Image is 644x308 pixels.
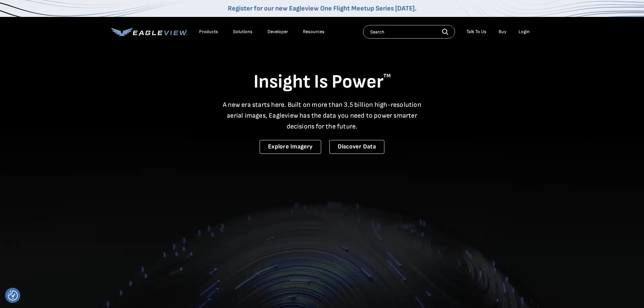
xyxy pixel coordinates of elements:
[199,29,218,35] div: Products
[219,99,426,132] p: A new era starts here. Built on more than 3.5 billion high-resolution aerial images, Eagleview ha...
[363,25,455,39] input: Search
[519,29,530,35] div: Login
[467,29,486,35] div: Talk To Us
[267,29,288,35] a: Developer
[383,73,391,79] sup: TM
[228,4,416,13] a: Register for our new Eagleview One Flight Meetup Series [DATE].
[260,140,321,154] a: Explore Imagery
[499,29,506,35] a: Buy
[8,290,18,301] button: Consent Preferences
[233,29,253,35] div: Solutions
[303,29,325,35] div: Resources
[111,70,533,94] h1: Insight Is Power
[8,290,18,301] img: Revisit consent button
[329,140,384,154] a: Discover Data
